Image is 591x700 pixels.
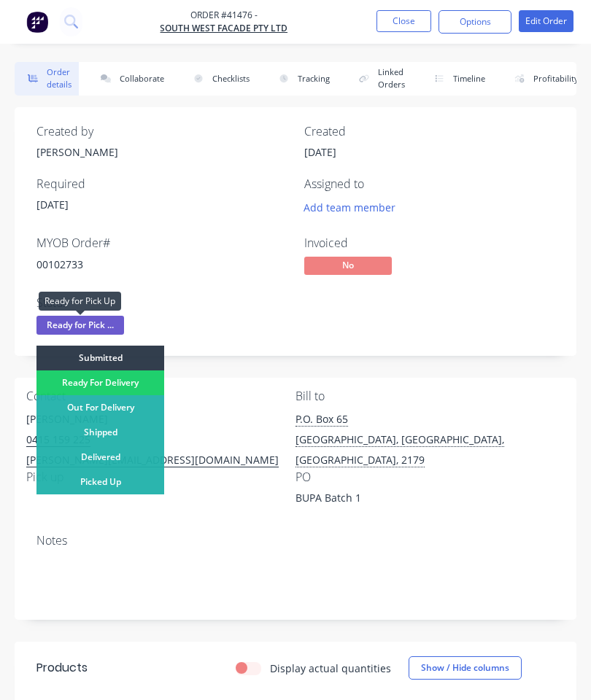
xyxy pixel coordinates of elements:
button: Profitability [501,62,586,96]
button: Show / Hide columns [409,656,522,680]
button: Add team member [304,197,403,217]
div: Picked Up [36,470,164,494]
div: Notes [36,534,555,548]
div: Delivered [36,445,164,470]
div: Submitted [36,346,164,370]
div: [PERSON_NAME] [36,144,287,160]
div: P.O. Box 65[GEOGRAPHIC_DATA], [GEOGRAPHIC_DATA], [GEOGRAPHIC_DATA], 2179 [295,409,565,470]
div: 00102733 [36,257,287,272]
div: Ready For Delivery [36,370,164,395]
button: Edit Order [519,10,573,32]
button: Timeline [421,62,492,96]
button: Collaborate [88,62,171,96]
div: Required [36,177,287,191]
div: Shipped [36,420,164,445]
div: Status [36,296,287,310]
div: Invoiced [304,236,555,250]
div: PO [295,470,565,484]
div: Ready for Pick Up [39,292,121,311]
img: Factory [26,11,48,33]
div: Bill to [295,389,565,403]
div: Out For Delivery [36,395,164,420]
div: MYOB Order # [36,236,287,250]
span: [DATE] [36,198,69,211]
div: Pick up [26,470,295,484]
button: Order details [15,62,79,96]
button: Tracking [266,62,337,96]
div: Contact [26,389,295,403]
button: Ready for Pick ... [36,316,124,338]
button: Add team member [296,197,403,217]
div: [PERSON_NAME] [26,409,295,429]
div: Created [304,125,555,139]
span: Order #41476 - [160,9,287,22]
span: Ready for Pick ... [36,316,124,334]
a: South West Facade Pty Ltd [160,22,287,35]
div: BUPA Batch 1 [295,490,478,510]
div: [PERSON_NAME]0415 159 225[PERSON_NAME][EMAIL_ADDRESS][DOMAIN_NAME] [26,409,295,470]
div: Created by [36,125,287,139]
button: Close [376,10,431,32]
button: Checklists [180,62,257,96]
label: Display actual quantities [270,661,391,676]
span: [DATE] [304,145,336,159]
button: Linked Orders [346,62,412,96]
div: Assigned to [304,177,555,191]
button: Options [439,10,511,34]
span: No [304,257,392,275]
